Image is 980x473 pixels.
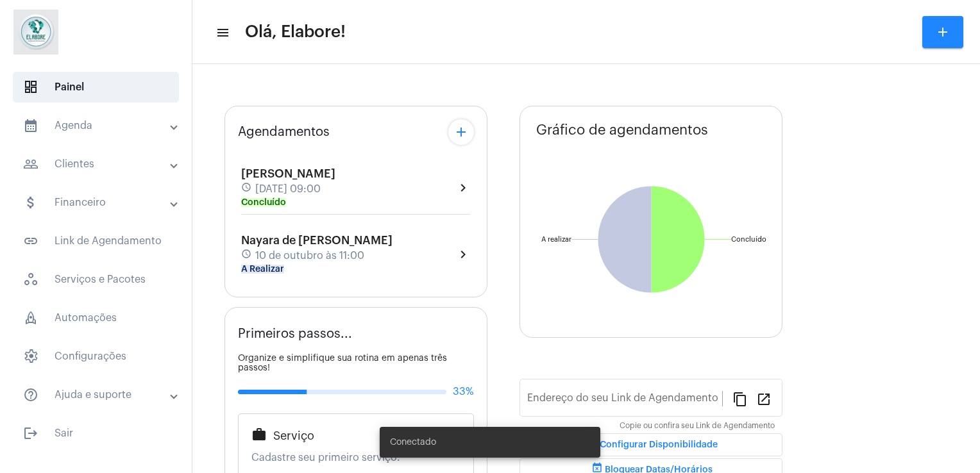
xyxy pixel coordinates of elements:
mat-icon: add [453,124,469,140]
mat-panel-title: Financeiro [23,195,171,210]
span: sidenav icon [23,349,38,364]
span: Sair [13,418,179,449]
span: Configurar Disponibilidade [584,440,718,449]
mat-chip: Concluído [241,198,286,207]
span: 10 de outubro às 11:00 [255,250,364,261]
mat-expansion-panel-header: sidenav iconAjuda e suporte [8,379,192,410]
span: sidenav icon [23,272,38,287]
span: Olá, Elabore! [245,22,346,42]
input: Link [527,395,722,406]
span: Conectado [390,436,436,449]
mat-panel-title: Agenda [23,118,171,133]
mat-chip: A Realizar [241,265,284,274]
span: [DATE] 09:00 [255,183,321,195]
span: Painel [13,72,179,103]
span: Automações [13,303,179,333]
span: Link de Agendamento [13,226,179,256]
mat-icon: schedule [241,182,253,196]
mat-icon: sidenav icon [23,118,38,133]
button: Configurar Disponibilidade [520,433,782,456]
span: 33% [453,386,474,397]
mat-expansion-panel-header: sidenav iconFinanceiro [8,187,192,218]
mat-icon: sidenav icon [23,195,38,210]
mat-icon: sidenav icon [23,233,38,249]
mat-hint: Copie ou confira seu Link de Agendamento [620,422,775,431]
text: A realizar [541,236,571,243]
span: Organize e simplifique sua rotina em apenas três passos! [238,354,447,372]
text: Concluído [731,236,766,243]
mat-panel-title: Ajuda e suporte [23,387,171,402]
span: Serviço [273,429,314,442]
span: Nayara de [PERSON_NAME] [241,235,393,246]
mat-expansion-panel-header: sidenav iconClientes [8,149,192,179]
mat-icon: sidenav icon [23,387,38,402]
span: Serviços e Pacotes [13,264,179,295]
mat-icon: sidenav icon [23,156,38,172]
span: Agendamentos [238,125,330,139]
img: 4c6856f8-84c7-1050-da6c-cc5081a5dbaf.jpg [10,6,62,58]
span: sidenav icon [23,310,38,326]
mat-icon: add [935,24,950,40]
span: Configurações [13,341,179,372]
mat-expansion-panel-header: sidenav iconAgenda [8,110,192,141]
span: Gráfico de agendamentos [536,122,708,138]
mat-icon: sidenav icon [23,426,38,441]
mat-icon: open_in_new [756,391,772,406]
mat-icon: sidenav icon [215,25,228,40]
mat-icon: chevron_right [455,180,471,195]
mat-icon: schedule [241,249,253,263]
mat-icon: chevron_right [455,247,471,262]
mat-icon: work [251,427,267,442]
span: Primeiros passos... [238,327,352,341]
p: Cadastre seu primeiro serviço. [251,452,460,463]
mat-icon: content_copy [732,391,748,406]
span: [PERSON_NAME] [241,168,335,179]
span: sidenav icon [23,79,38,95]
mat-panel-title: Clientes [23,156,171,172]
